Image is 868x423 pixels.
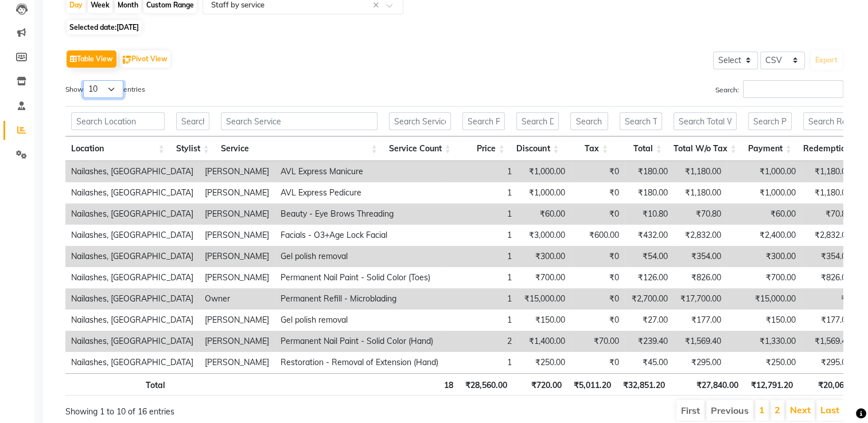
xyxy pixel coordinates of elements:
td: Nailashes, [GEOGRAPHIC_DATA] [65,246,199,267]
td: Gel polish removal [275,246,444,267]
td: ₹0 [571,161,625,182]
input: Search Location [71,112,165,130]
td: ₹0 [571,203,625,225]
button: Pivot View [120,50,170,68]
td: [PERSON_NAME] [199,203,275,225]
th: Total [65,373,171,395]
td: 1 [444,182,517,203]
td: AVL Express Pedicure [275,182,444,203]
td: ₹250.00 [517,352,571,373]
td: ₹60.00 [517,203,571,225]
td: ₹1,000.00 [727,182,801,203]
td: Nailashes, [GEOGRAPHIC_DATA] [65,161,199,182]
td: [PERSON_NAME] [199,331,275,352]
td: 1 [444,288,517,310]
td: ₹700.00 [727,267,801,288]
td: Gel polish removal [275,310,444,331]
td: 1 [444,310,517,331]
span: [DATE] [116,23,139,32]
td: [PERSON_NAME] [199,225,275,246]
td: ₹177.00 [674,310,727,331]
td: ₹826.00 [801,267,857,288]
td: ₹1,000.00 [727,161,801,182]
label: Show entries [65,80,145,98]
a: 2 [774,404,780,416]
td: ₹3,000.00 [517,225,571,246]
a: Last [820,404,839,416]
th: 18 [386,373,459,395]
th: Discount: activate to sort column ascending [511,136,565,161]
td: Nailashes, [GEOGRAPHIC_DATA] [65,267,199,288]
th: Service Count: activate to sort column ascending [383,136,457,161]
td: ₹295.00 [674,352,727,373]
td: ₹0 [571,352,625,373]
td: ₹180.00 [625,182,674,203]
th: ₹27,840.00 [671,373,744,395]
td: Facials - O3+Age Lock Facial [275,225,444,246]
td: Beauty - Eye Brows Threading [275,203,444,225]
th: ₹720.00 [513,373,567,395]
input: Search Stylist [176,112,209,130]
td: ₹295.00 [801,352,857,373]
td: Nailashes, [GEOGRAPHIC_DATA] [65,288,199,310]
td: ₹0 [571,288,625,310]
td: ₹2,700.00 [625,288,674,310]
td: ₹54.00 [625,246,674,267]
td: ₹10.80 [625,203,674,225]
input: Search Price [462,112,505,130]
td: ₹432.00 [625,225,674,246]
td: Nailashes, [GEOGRAPHIC_DATA] [65,203,199,225]
td: [PERSON_NAME] [199,310,275,331]
th: Payment: activate to sort column ascending [742,136,797,161]
input: Search Service [221,112,377,130]
th: Total W/o Tax: activate to sort column ascending [668,136,742,161]
td: ₹1,000.00 [517,182,571,203]
th: Tax: activate to sort column ascending [565,136,613,161]
td: ₹2,400.00 [727,225,801,246]
td: ₹0 [571,182,625,203]
th: Redemption: activate to sort column ascending [797,136,865,161]
span: Selected date: [67,20,142,34]
input: Search Total [620,112,662,130]
td: ₹0 [571,310,625,331]
td: ₹1,330.00 [727,331,801,352]
td: Permanent Nail Paint - Solid Color (Toes) [275,267,444,288]
div: Showing 1 to 10 of 16 entries [65,399,380,418]
td: ₹70.80 [801,203,857,225]
td: ₹177.00 [801,310,857,331]
td: ₹1,180.00 [801,182,857,203]
td: ₹70.80 [674,203,727,225]
td: 1 [444,203,517,225]
td: ₹1,569.40 [674,331,727,352]
td: ₹0 [571,246,625,267]
td: 1 [444,246,517,267]
td: ₹17,700.00 [674,288,727,310]
td: ₹1,400.00 [517,331,571,352]
td: ₹126.00 [625,267,674,288]
td: [PERSON_NAME] [199,352,275,373]
th: Total: activate to sort column ascending [614,136,668,161]
th: Stylist: activate to sort column ascending [170,136,215,161]
th: Service: activate to sort column ascending [215,136,383,161]
td: ₹2,832.00 [674,225,727,246]
td: ₹180.00 [625,161,674,182]
input: Search Service Count [389,112,451,130]
td: 1 [444,225,517,246]
td: ₹15,000.00 [727,288,801,310]
td: ₹250.00 [727,352,801,373]
button: Export [811,50,842,70]
input: Search Total W/o Tax [674,112,737,130]
td: ₹826.00 [674,267,727,288]
th: ₹5,011.20 [567,373,617,395]
td: ₹1,180.00 [801,161,857,182]
td: ₹70.00 [571,331,625,352]
td: Restoration - Removal of Extension (Hand) [275,352,444,373]
th: ₹28,560.00 [459,373,513,395]
td: ₹0 [801,288,857,310]
td: 1 [444,161,517,182]
th: ₹20,060.00 [799,373,866,395]
label: Search: [715,80,843,98]
td: ₹1,569.40 [801,331,857,352]
th: Price: activate to sort column ascending [457,136,511,161]
td: ₹239.40 [625,331,674,352]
